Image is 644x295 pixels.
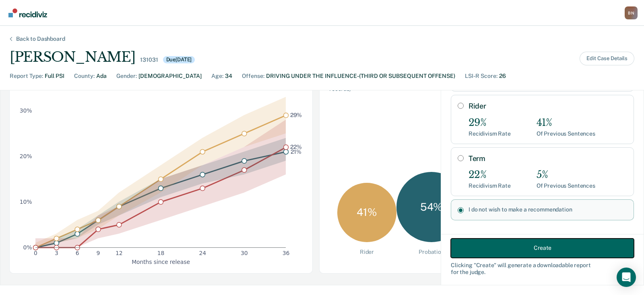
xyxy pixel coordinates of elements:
div: Back to Dashboard [6,36,75,42]
div: 41% [537,117,595,129]
g: dot [33,113,289,250]
div: Probation [419,249,444,255]
text: 0 [34,250,37,256]
text: 18 [157,250,165,256]
div: 34 [225,72,232,80]
div: 26 [499,72,506,80]
text: 21% [291,148,301,155]
button: Create [451,238,634,257]
div: 131031 [140,56,158,63]
text: 36 [283,250,290,256]
div: Full PSI [45,72,64,80]
text: 22% [290,144,302,150]
text: 30% [20,107,32,114]
div: Recidivism Rate [469,130,511,137]
div: [DEMOGRAPHIC_DATA] [138,72,202,80]
text: 0% [23,244,32,251]
label: Rider [469,102,627,111]
div: Of Previous Sentences [537,182,595,189]
div: Of Previous Sentences [537,130,595,137]
div: Due [DATE] [163,56,195,63]
text: 12 [116,250,123,256]
button: Edit Case Details [580,52,634,65]
div: Rider [360,249,374,255]
div: Clicking " Create " will generate a downloadable report for the judge. [451,262,634,275]
label: Term [469,154,627,163]
div: Offense : [242,72,264,80]
text: 24 [199,250,206,256]
div: Ada [96,72,107,80]
text: 6 [76,250,79,256]
div: Recidivism Rate [469,182,511,189]
text: 20% [20,153,32,159]
button: Profile dropdown button [625,6,638,19]
g: area [35,97,286,247]
g: y-axis tick label [20,107,32,251]
div: B N [625,6,638,19]
div: [PERSON_NAME] [10,49,135,65]
div: 54 % [396,172,466,242]
text: 9 [97,250,100,256]
div: LSI-R Score : [465,72,497,80]
text: 29% [290,112,302,118]
img: Recidiviz [8,8,47,17]
g: x-axis tick label [34,250,289,256]
div: Gender : [116,72,137,80]
g: x-axis label [132,258,190,265]
text: 30 [241,250,248,256]
div: Report Type : [10,72,43,80]
text: 10% [20,199,32,205]
text: 3 [55,250,58,256]
div: 5% [537,169,595,181]
span: (Based on 39 records ) [329,79,492,92]
div: 22% [469,169,511,181]
div: 29% [469,117,511,129]
div: DRIVING UNDER THE INFLUENCE-(THIRD OR SUBSEQUENT OFFENSE) [266,72,455,80]
div: Age : [211,72,223,80]
text: Months since release [132,258,190,265]
div: 41 % [337,183,396,242]
label: I do not wish to make a recommendation [469,206,627,213]
div: Open Intercom Messenger [617,268,636,287]
div: County : [74,72,95,80]
g: text [290,112,302,155]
